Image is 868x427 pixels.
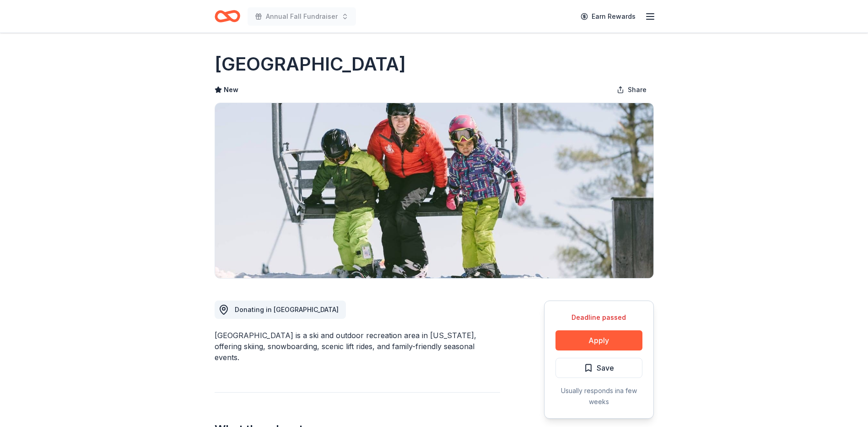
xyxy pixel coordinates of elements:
div: [GEOGRAPHIC_DATA] is a ski and outdoor recreation area in [US_STATE], offering skiing, snowboardi... [215,330,500,363]
a: Earn Rewards [575,8,641,25]
div: Deadline passed [555,312,642,323]
span: Annual Fall Fundraiser [266,11,338,22]
button: Annual Fall Fundraiser [248,7,356,26]
a: Home [215,5,240,27]
button: Share [609,81,654,99]
span: New [224,84,238,95]
button: Save [555,358,642,378]
h1: [GEOGRAPHIC_DATA] [215,51,406,77]
span: Share [628,84,647,95]
button: Apply [555,330,642,350]
span: Save [597,362,614,374]
span: Donating in [GEOGRAPHIC_DATA] [235,306,339,313]
img: Image for Pleasant Mountain [215,103,653,278]
div: Usually responds in a few weeks [555,385,642,407]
